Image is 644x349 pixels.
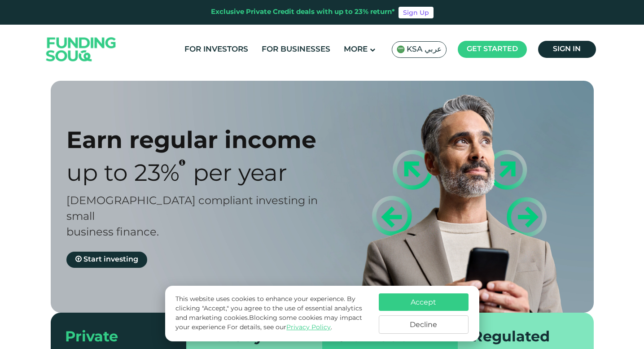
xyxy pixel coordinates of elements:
[286,324,331,331] a: Privacy Policy
[193,163,287,186] span: Per Year
[407,44,442,55] span: KSA عربي
[66,252,147,268] a: Start investing
[553,46,581,52] span: Sign in
[83,256,138,263] span: Start investing
[175,315,362,331] span: Blocking some cookies may impact your experience
[379,315,469,334] button: Decline
[211,7,395,17] div: Exclusive Private Credit deals with up to 23% return*
[259,42,333,57] a: For Businesses
[227,324,332,331] span: For details, see our .
[179,159,185,166] i: 23% IRR (expected) ~ 15% Net yield (expected)
[37,27,125,72] img: Logo
[66,163,180,186] span: Up to 23%
[66,196,318,238] span: [DEMOGRAPHIC_DATA] compliant investing in small business finance.
[182,42,250,57] a: For Investors
[538,41,596,58] a: Sign in
[399,7,434,18] a: Sign Up
[344,46,368,53] span: More
[66,126,338,154] div: Earn regular income
[175,295,369,332] p: This website uses cookies to enhance your experience. By clicking "Accept," you agree to the use ...
[379,293,469,311] button: Accept
[467,46,518,52] span: Get started
[397,45,405,53] img: SA Flag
